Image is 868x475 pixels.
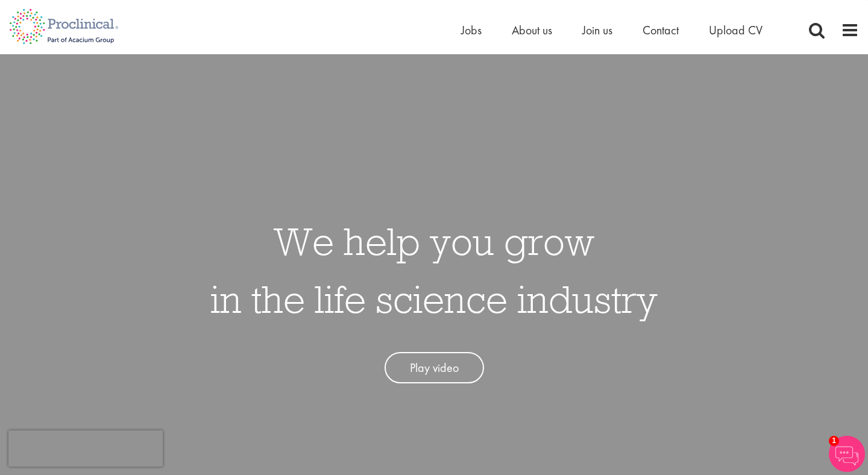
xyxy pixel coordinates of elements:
[210,212,658,328] h1: We help you grow in the life science industry
[829,436,839,446] span: 1
[643,22,679,38] a: Contact
[829,436,865,472] img: Chatbot
[709,22,763,38] a: Upload CV
[461,22,482,38] a: Jobs
[582,22,612,38] a: Join us
[385,352,484,384] a: Play video
[512,22,552,38] a: About us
